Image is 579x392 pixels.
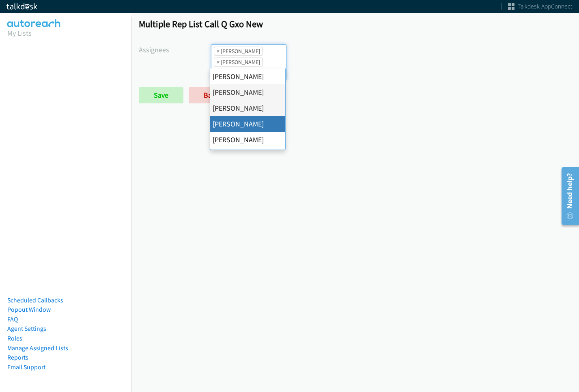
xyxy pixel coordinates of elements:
[7,306,51,313] a: Popout Window
[7,315,18,323] a: FAQ
[7,28,32,38] a: My Lists
[139,87,183,103] input: Save
[217,47,220,55] span: ×
[7,344,68,352] a: Manage Assigned Lists
[555,164,579,228] iframe: Resource Center
[7,353,28,361] a: Reports
[508,2,573,11] a: Talkdesk AppConnect
[7,363,45,371] a: Email Support
[214,47,263,56] li: Alana Ruiz
[139,18,572,30] h1: Multiple Rep List Call Q Gxo New
[189,87,234,103] a: Back
[210,84,285,100] li: [PERSON_NAME]
[210,100,285,116] li: [PERSON_NAME]
[7,334,22,342] a: Roles
[210,148,285,163] li: [PERSON_NAME]
[210,116,285,132] li: [PERSON_NAME]
[7,296,63,304] a: Scheduled Callbacks
[214,58,263,66] li: Cathy Shahan
[139,44,211,55] label: Assignees
[217,58,220,66] span: ×
[210,132,285,148] li: [PERSON_NAME]
[7,325,46,332] a: Agent Settings
[210,69,285,84] li: [PERSON_NAME]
